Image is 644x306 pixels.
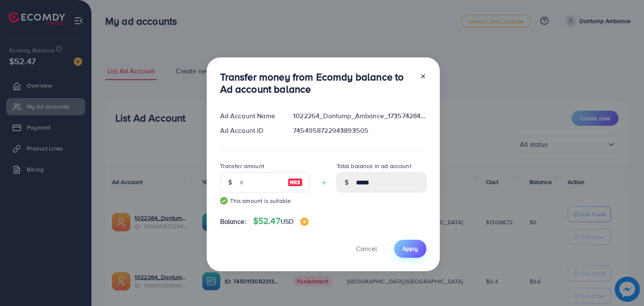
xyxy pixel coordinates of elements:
img: guide [220,197,228,205]
img: image [300,218,309,226]
label: Transfer amount [220,162,264,170]
label: Total balance in ad account [337,162,411,170]
div: Ad Account Name [213,111,287,121]
span: Cancel [356,244,377,253]
button: Apply [394,240,426,258]
div: Ad Account ID [213,126,287,135]
h4: $52.47 [253,216,309,226]
small: This amount is suitable [220,197,310,205]
img: image [288,177,303,187]
span: Balance: [220,217,247,226]
span: Apply [402,244,418,253]
div: 7454958722943893505 [286,126,433,135]
span: USD [280,217,293,226]
div: 1022264_Dontump_Ambance_1735742847027 [286,111,433,121]
h3: Transfer money from Ecomdy balance to Ad account balance [220,71,413,95]
button: Cancel [345,240,387,258]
